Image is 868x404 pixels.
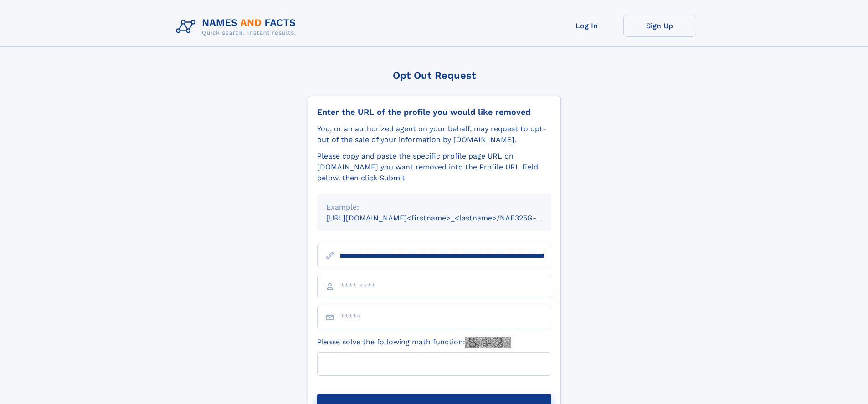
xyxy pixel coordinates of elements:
[317,337,511,348] label: Please solve the following math function:
[550,15,623,37] a: Log In
[326,202,542,213] div: Example:
[308,70,561,81] div: Opt Out Request
[317,123,551,145] div: You, or an authorized agent on your behalf, may request to opt-out of the sale of your informatio...
[623,15,696,37] a: Sign Up
[317,151,551,184] div: Please copy and paste the specific profile page URL on [DOMAIN_NAME] you want removed into the Pr...
[326,214,569,222] small: [URL][DOMAIN_NAME]<firstname>_<lastname>/NAF325G-xxxxxxxx
[317,107,551,117] div: Enter the URL of the profile you would like removed
[172,15,303,39] img: Logo Names and Facts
